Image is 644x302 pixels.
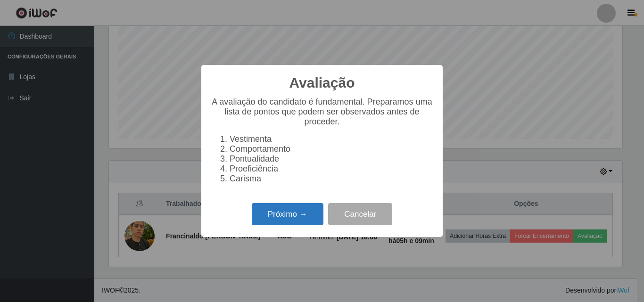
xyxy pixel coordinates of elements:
[230,154,433,164] li: Pontualidade
[211,97,433,127] p: A avaliação do candidato é fundamental. Preparamos uma lista de pontos que podem ser observados a...
[230,134,433,144] li: Vestimenta
[252,203,323,225] button: Próximo →
[328,203,392,225] button: Cancelar
[289,74,355,91] h2: Avaliação
[230,144,433,154] li: Comportamento
[230,164,433,174] li: Proeficiência
[230,174,433,184] li: Carisma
